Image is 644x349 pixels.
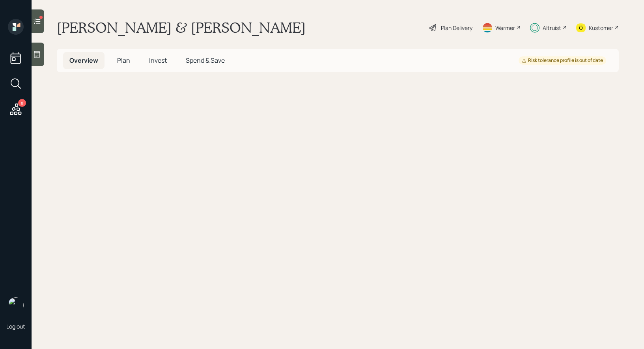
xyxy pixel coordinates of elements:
[117,56,130,65] span: Plan
[522,57,603,64] div: Risk tolerance profile is out of date
[589,24,613,32] div: Kustomer
[186,56,225,65] span: Spend & Save
[8,297,24,313] img: treva-nostdahl-headshot.png
[69,56,98,65] span: Overview
[6,323,25,330] div: Log out
[543,24,561,32] div: Altruist
[495,24,515,32] div: Warmer
[57,19,306,36] h1: [PERSON_NAME] & [PERSON_NAME]
[441,24,472,32] div: Plan Delivery
[149,56,167,65] span: Invest
[18,99,26,107] div: 8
